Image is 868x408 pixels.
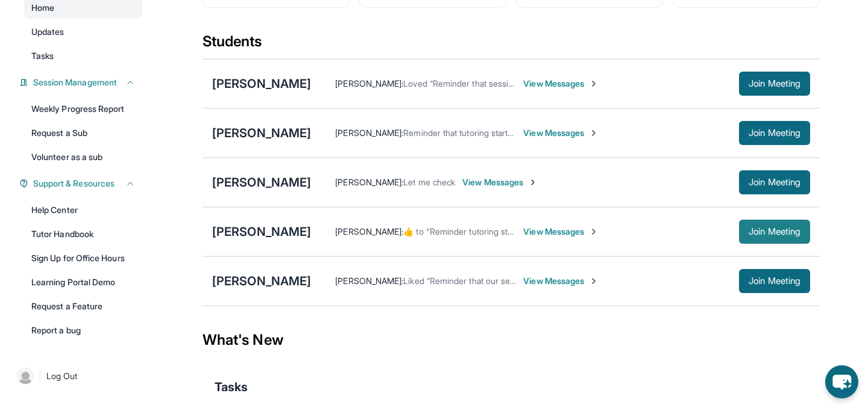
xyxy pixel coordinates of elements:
[403,276,631,286] span: Liked “Reminder that our session will start in about an hour”
[403,78,629,88] span: Loved “Reminder that session will start in less than a hour!”
[739,170,810,194] button: Join Meeting
[31,2,54,14] span: Home
[739,121,810,145] button: Join Meeting
[28,178,135,190] button: Support & Resources
[462,176,538,188] span: View Messages
[24,146,142,168] a: Volunteer as a sub
[335,177,403,187] span: [PERSON_NAME] :
[24,320,142,341] a: Report a bug
[589,128,599,138] img: Chevron-Right
[523,78,599,90] span: View Messages
[24,122,142,144] a: Request a Sub
[31,50,54,62] span: Tasks
[33,178,115,190] span: Support & Resources
[749,179,800,186] span: Join Meeting
[335,78,403,88] span: [PERSON_NAME] :
[24,21,142,43] a: Updates
[24,271,142,293] a: Learning Portal Demo
[589,227,599,236] img: Chevron-Right
[24,199,142,221] a: Help Center
[739,269,810,293] button: Join Meeting
[24,295,142,317] a: Request a Feature
[24,247,142,269] a: Sign Up for Office Hours
[739,72,810,96] button: Join Meeting
[203,314,820,366] div: What's New
[203,32,820,58] div: Students
[523,127,599,139] span: View Messages
[403,128,576,138] span: Reminder that tutoring starts in about an hour
[212,174,311,191] div: [PERSON_NAME]
[335,226,403,236] span: [PERSON_NAME] :
[215,379,248,395] span: Tasks
[528,178,538,187] img: Chevron-Right
[212,273,311,289] div: [PERSON_NAME]
[739,220,810,244] button: Join Meeting
[335,276,403,286] span: [PERSON_NAME] :
[212,125,311,141] div: [PERSON_NAME]
[523,226,599,238] span: View Messages
[212,223,311,240] div: [PERSON_NAME]
[403,226,563,236] span: ​👍​ to “ Reminder tutoring starts in a hour! ”
[749,80,800,87] span: Join Meeting
[749,277,800,285] span: Join Meeting
[12,363,142,389] a: |Log Out
[749,228,800,235] span: Join Meeting
[212,75,311,92] div: [PERSON_NAME]
[523,275,599,287] span: View Messages
[825,365,858,398] button: chat-button
[46,370,78,382] span: Log Out
[589,276,599,286] img: Chevron-Right
[749,129,800,137] span: Join Meeting
[24,223,142,245] a: Tutor Handbook
[403,177,455,187] span: Let me check
[24,98,142,120] a: Weekly Progress Report
[31,26,64,38] span: Updates
[17,368,34,385] img: user-img
[24,45,142,67] a: Tasks
[28,76,135,88] button: Session Management
[33,76,117,88] span: Session Management
[335,128,403,138] span: [PERSON_NAME] :
[39,369,42,383] span: |
[589,79,599,88] img: Chevron-Right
